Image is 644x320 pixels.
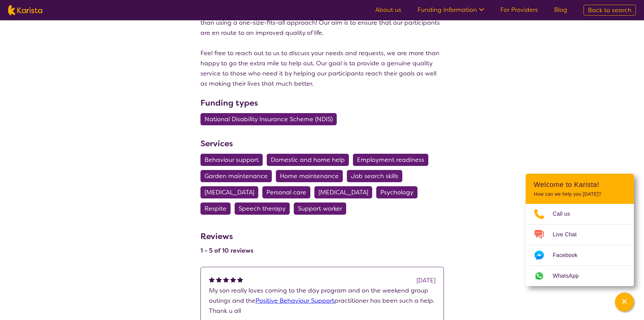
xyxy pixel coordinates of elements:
[553,271,587,281] span: WhatsApp
[200,188,262,196] a: [MEDICAL_DATA]
[534,180,626,189] h2: Welcome to Karista!
[205,170,268,182] span: Garden maintenance
[376,188,422,196] a: Psychology
[615,293,634,312] button: Channel Menu
[588,6,631,14] span: Back to search
[209,285,435,316] p: My son really loves coming to the day program and on the weekend group outings and the practition...
[380,186,413,198] span: Psychology
[416,275,435,285] div: [DATE]
[205,202,226,215] span: Respite
[553,209,578,219] span: Call us
[298,202,342,215] span: Support worker
[357,154,424,166] span: Employment readiness
[200,172,276,180] a: Garden maintenance
[205,186,254,198] span: [MEDICAL_DATA]
[318,186,368,198] span: [MEDICAL_DATA]
[294,205,350,213] a: Support worker
[205,113,333,125] span: National Disability Insurance Scheme (NDIS)
[500,6,538,14] a: For Providers
[223,277,229,282] img: fullstar
[200,227,253,242] h3: Reviews
[375,6,401,14] a: About us
[235,205,294,213] a: Speech therapy
[230,277,236,282] img: fullstar
[200,137,444,150] h3: Services
[276,172,347,180] a: Home maintenance
[526,204,634,286] ul: Choose channel
[200,97,444,109] h3: Funding types
[216,277,222,282] img: fullstar
[209,277,215,282] img: fullstar
[205,154,259,166] span: Behaviour support
[553,230,585,240] span: Live Chat
[553,250,586,260] span: Facebook
[200,247,253,255] h4: 1 - 5 of 10 reviews
[418,6,484,14] a: Funding Information
[526,174,634,286] div: Channel Menu
[314,188,376,196] a: [MEDICAL_DATA]
[8,5,42,15] img: Karista logo
[200,205,235,213] a: Respite
[256,297,334,305] a: Positive Behaviour Support
[353,156,432,164] a: Employment readiness
[526,266,634,286] a: Web link opens in a new tab.
[280,170,339,182] span: Home maintenance
[200,115,341,123] a: National Disability Insurance Scheme (NDIS)
[200,48,444,89] p: Feel free to reach out to us to discuss your needs and requests, we are more than happy to go the...
[239,202,286,215] span: Speech therapy
[347,172,406,180] a: Job search skills
[554,6,567,14] a: Blog
[351,170,398,182] span: Job search skills
[266,186,306,198] span: Personal care
[200,156,267,164] a: Behaviour support
[271,154,345,166] span: Domestic and home help
[267,156,353,164] a: Domestic and home help
[237,277,243,282] img: fullstar
[262,188,314,196] a: Personal care
[534,191,626,197] p: How can we help you [DATE]?
[583,5,636,16] a: Back to search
